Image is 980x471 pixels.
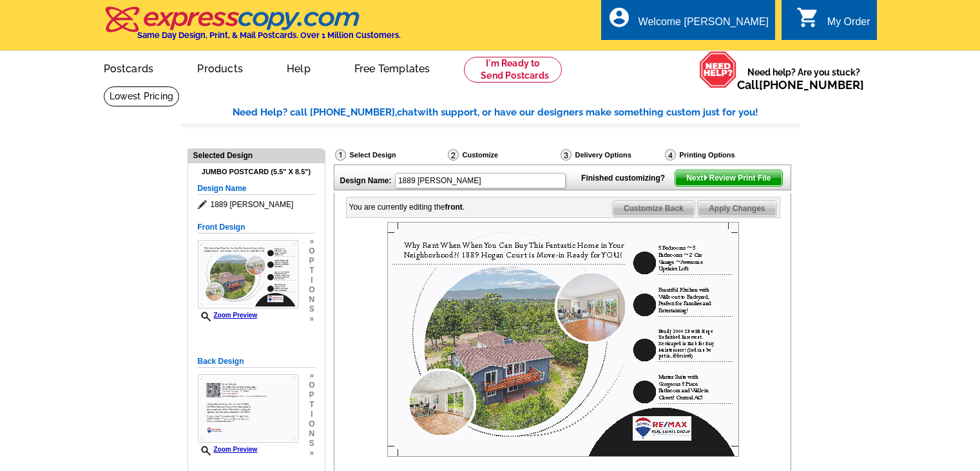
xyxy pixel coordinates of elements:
[104,15,401,40] a: Same Day Design, Print, & Mail Postcards. Over 1 Million Customers.
[266,52,331,83] a: Help
[334,52,451,83] a: Free Templates
[309,256,314,266] span: p
[309,400,314,410] span: t
[198,312,258,319] a: Zoom Preview
[699,51,737,88] img: help
[397,106,418,118] span: chat
[445,203,463,212] b: front
[198,221,315,234] h5: Front Design
[309,285,314,295] span: o
[198,183,315,195] h5: Design Name
[675,170,782,186] span: Next Review Print File
[340,176,392,185] strong: Design Name:
[309,448,314,458] span: »
[177,52,264,83] a: Products
[827,16,870,34] div: My Order
[198,198,315,211] span: 1889 [PERSON_NAME]
[198,356,315,368] h5: Back Design
[581,174,673,183] strong: Finished customizing?
[188,149,325,161] div: Selected Design
[447,148,559,165] div: Customize
[387,222,739,457] img: Z18876129_00001_1.jpg
[703,175,709,181] img: button-next-arrow-white.png
[309,266,314,276] span: t
[198,374,298,443] img: Z18876129_00001_2.jpg
[309,371,314,381] span: »
[698,201,776,216] span: Apply Changes
[448,149,459,161] img: Customize
[796,14,870,30] a: shopping_cart My Order
[233,105,800,120] div: Need Help? call [PHONE_NUMBER], with support, or have our designers make something custom just fo...
[309,305,314,314] span: s
[737,66,870,92] span: Need help? Are you stuck?
[309,381,314,390] span: o
[198,168,315,176] h4: Jumbo Postcard (5.5" x 8.5")
[198,240,298,308] img: Z18876129_00001_1.jpg
[309,410,314,419] span: i
[198,446,258,453] a: Zoom Preview
[561,149,572,161] img: Delivery Options
[759,78,864,92] a: [PHONE_NUMBER]
[309,439,314,448] span: s
[137,30,401,40] h4: Same Day Design, Print, & Mail Postcards. Over 1 Million Customers.
[309,314,314,324] span: »
[737,78,864,92] span: Call
[664,148,778,161] div: Printing Options
[608,6,631,29] i: account_circle
[309,276,314,285] span: i
[309,246,314,256] span: o
[613,201,695,216] span: Customize Back
[334,148,447,165] div: Select Design
[309,295,314,305] span: n
[309,419,314,429] span: o
[349,201,465,213] div: You are currently editing the .
[639,16,769,34] div: Welcome [PERSON_NAME]
[665,149,676,161] img: Printing Options & Summary
[83,52,175,83] a: Postcards
[559,148,664,161] div: Delivery Options
[309,390,314,400] span: p
[335,149,346,161] img: Select Design
[796,6,820,29] i: shopping_cart
[309,237,314,246] span: »
[309,429,314,439] span: n
[799,430,980,471] iframe: LiveChat chat widget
